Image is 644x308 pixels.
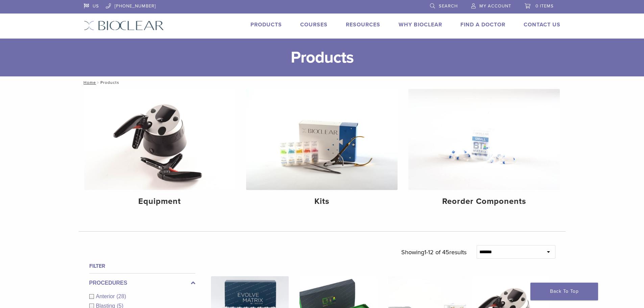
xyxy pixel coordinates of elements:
[79,76,566,89] nav: Products
[89,262,195,270] h4: Filter
[84,21,164,30] img: Bioclear
[251,21,282,28] a: Products
[399,21,442,28] a: Why Bioclear
[81,80,96,85] a: Home
[90,195,230,208] h4: Equipment
[535,3,554,9] span: 0 items
[300,21,328,28] a: Courses
[346,21,380,28] a: Resources
[479,3,511,9] span: My Account
[96,293,117,299] span: Anterior
[424,248,449,256] span: 1-12 of 45
[84,89,236,212] a: Equipment
[408,89,560,212] a: Reorder Components
[117,293,126,299] span: (28)
[401,245,467,259] p: Showing results
[460,21,505,28] a: Find A Doctor
[246,89,398,190] img: Kits
[414,195,554,208] h4: Reorder Components
[84,89,236,190] img: Equipment
[246,89,398,212] a: Kits
[96,81,100,84] span: /
[439,3,458,9] span: Search
[524,21,560,28] a: Contact Us
[408,89,560,190] img: Reorder Components
[89,279,195,287] label: Procedures
[530,283,598,300] a: Back To Top
[252,195,392,208] h4: Kits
